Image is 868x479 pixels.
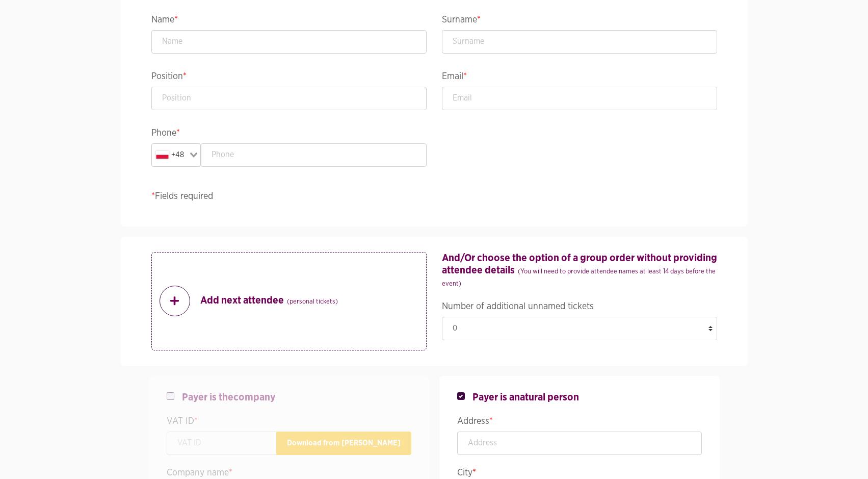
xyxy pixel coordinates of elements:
[151,143,201,167] div: Search for option
[151,87,427,110] input: Position
[472,391,579,404] span: Payer is a
[151,69,427,87] legend: Position
[287,298,338,305] small: (personal tickets)
[442,299,717,317] legend: Number of additional unnamed tickets
[182,391,276,404] span: Payer is the
[151,190,717,204] p: Fields required
[442,12,717,30] legend: Surname
[167,432,277,455] input: VAT ID
[151,125,427,143] legend: Phone
[442,69,717,87] legend: Email
[276,432,411,455] button: Download from [PERSON_NAME]
[151,12,427,30] legend: Name
[442,87,717,110] input: Email
[154,146,187,164] div: +48
[151,30,427,54] input: Name
[201,143,427,167] input: Phone
[514,392,579,402] span: natural person
[442,30,717,54] input: Surname
[442,268,716,287] small: (You will need to provide attendee names at least 14 days before the event)
[442,252,717,289] h4: And/Or choose the option of a group order without providing attendee details
[167,414,411,432] legend: VAT ID
[457,432,702,455] input: Address
[457,414,702,432] legend: Address
[156,151,169,159] img: pl.svg
[200,294,338,308] strong: Add next attendee
[233,392,276,402] span: company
